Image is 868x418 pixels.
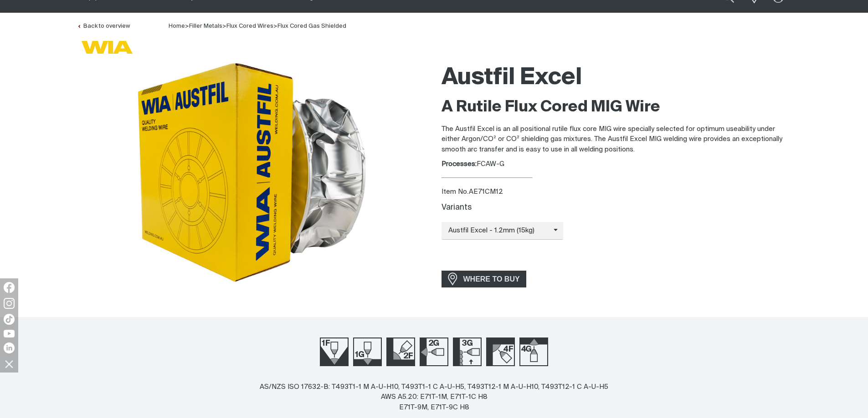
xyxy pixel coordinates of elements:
span: WHERE TO BUY [457,272,526,287]
a: Flux Cored Gas Shielded [277,23,346,29]
h2: A Rutile Flux Cored MIG Wire [442,97,791,117]
div: FCAW-G [442,159,791,170]
img: Welding Position 2G [420,337,448,366]
span: > [222,23,226,29]
strong: Processes: [442,161,477,167]
img: Welding Position 2F [386,337,415,366]
span: > [185,23,189,29]
img: Instagram [4,298,15,309]
p: The Austfil Excel is an all positional rutile flux core MIG wire specially selected for optimum u... [442,124,791,155]
a: Flux Cored Wires [226,23,273,29]
a: Back to overview of Flux Cored Wires [77,23,130,29]
h1: Austfil Excel [442,63,791,93]
span: Austfil Excel - 1.2mm (15kg) [442,226,554,236]
a: Filler Metals [189,23,222,29]
div: AS/NZS ISO 17632-B: T493T1-1 M A-U-H10, T493T1-1 C A-U-H5, T493T12-1 M A-U-H10, T493T12-1 C A-U-H... [260,382,608,413]
img: Welding Position 4F [486,337,515,366]
span: Home [169,23,185,29]
div: Item No. AE71CM12 [442,187,791,197]
img: YouTube [4,330,15,337]
img: Facebook [4,282,15,293]
img: LinkedIn [4,342,15,353]
img: hide socials [1,356,17,372]
img: TikTok [4,314,15,325]
img: Welding Position 1G [353,337,382,366]
label: Variants [442,204,472,212]
img: Austfil Excel [133,59,370,286]
img: Welding Position 4G [519,337,548,366]
img: Welding Position 1F [320,337,349,366]
a: Home [169,22,185,29]
span: > [273,23,277,29]
img: Welding Position 3G Up [453,337,482,366]
a: WHERE TO BUY [442,271,527,287]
